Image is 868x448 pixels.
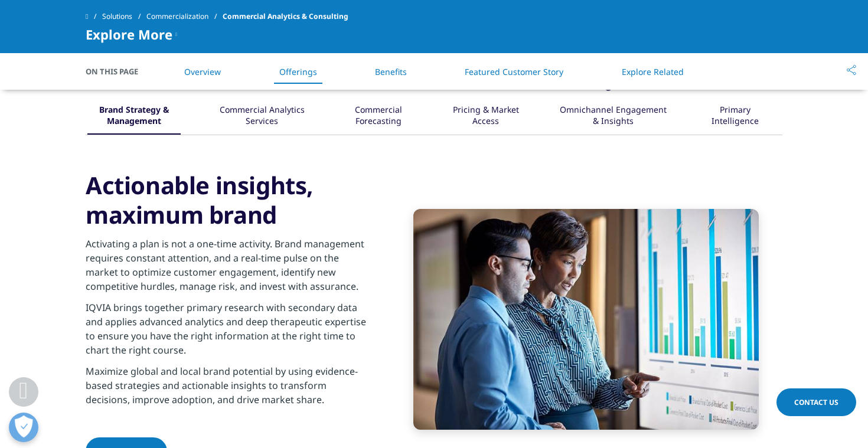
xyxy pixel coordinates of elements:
[86,171,372,230] h3: Actionable insights, maximum brand
[375,66,407,77] a: Benefits
[86,60,181,135] button: Brand Strategy & Management
[102,6,146,27] a: Solutions
[279,66,317,77] a: Offerings
[706,98,765,135] div: Primary Intelligence
[146,6,223,27] a: Commercialization
[449,60,521,135] button: Pricing & Market Access
[218,98,306,135] div: Commercial Analytics Services
[86,237,372,300] p: Activating a plan is not a one-time activity. Brand management requires constant attention, and a...
[558,98,668,135] div: Omnichannel Engagement & Insights
[622,66,684,77] a: Explore Related
[451,98,521,135] div: Pricing & Market Access
[86,364,372,414] p: Maximize global and local brand potential by using evidence-based strategies and actionable insig...
[86,27,172,41] span: Explore More
[216,60,306,135] button: Commercial Analytics Services
[413,209,759,430] img: two people discussing graph
[704,60,765,135] button: Primary Intelligence
[556,60,668,135] button: Omnichannel Engagement & Insights
[223,6,348,27] span: Commercial Analytics & Consulting
[341,60,413,135] button: Commercial Forecasting
[776,388,856,416] a: Contact Us
[343,98,413,135] div: Commercial Forecasting
[87,98,181,135] div: Brand Strategy & Management
[86,66,151,77] span: On This Page
[86,300,372,364] p: IQVIA brings together primary research with secondary data and applies advanced analytics and dee...
[9,413,38,442] button: Open Preferences
[794,397,838,407] span: Contact Us
[465,66,563,77] a: Featured Customer Story
[184,66,221,77] a: Overview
